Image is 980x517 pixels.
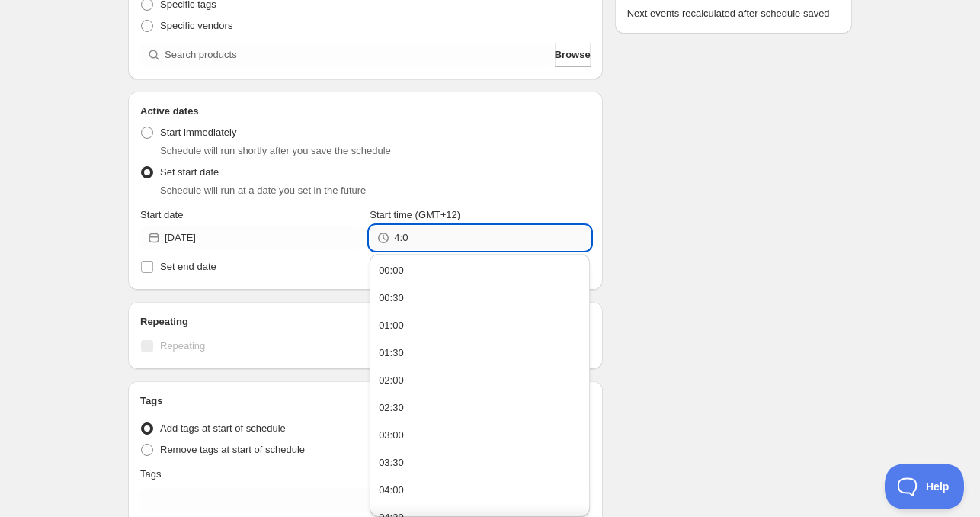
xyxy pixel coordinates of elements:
[379,455,404,470] div: 03:30
[379,291,404,306] div: 00:30
[160,127,236,138] span: Start immediately
[160,145,391,156] span: Schedule will run shortly after you save the schedule
[160,185,366,196] span: Schedule will run at a date you set in the future
[885,464,965,509] iframe: Toggle Customer Support
[374,451,585,475] button: 03:30
[379,263,404,278] div: 00:00
[160,422,286,434] span: Add tags at start of schedule
[379,345,404,361] div: 01:30
[379,400,404,416] div: 02:30
[140,467,161,482] p: Tags
[374,286,585,310] button: 00:30
[374,478,585,503] button: 04:00
[160,20,232,31] span: Specific vendors
[379,373,404,388] div: 02:00
[374,341,585,365] button: 01:30
[160,444,305,455] span: Remove tags at start of schedule
[160,340,205,352] span: Repeating
[379,483,404,498] div: 04:00
[374,313,585,338] button: 01:00
[374,423,585,448] button: 03:00
[374,258,585,283] button: 00:00
[627,6,840,21] p: Next events recalculated after schedule saved
[370,209,460,220] span: Start time (GMT+12)
[140,104,591,119] h2: Active dates
[379,318,404,333] div: 01:00
[160,166,219,178] span: Set start date
[379,428,404,443] div: 03:00
[140,393,591,409] h2: Tags
[555,43,591,67] button: Browse
[555,47,591,63] span: Browse
[140,314,591,329] h2: Repeating
[374,396,585,420] button: 02:30
[165,43,552,67] input: Search products
[140,209,183,220] span: Start date
[160,261,216,272] span: Set end date
[374,368,585,393] button: 02:00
